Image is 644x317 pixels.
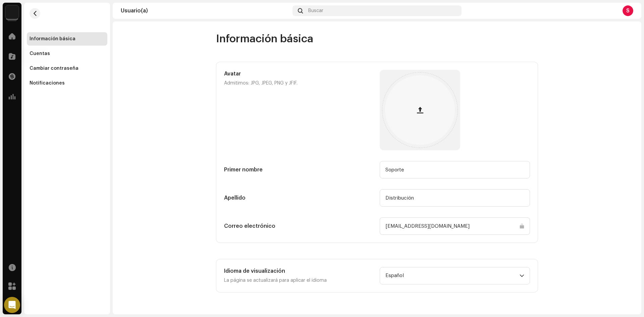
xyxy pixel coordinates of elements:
[30,81,65,86] div: Notificaciones
[623,5,633,16] div: S
[308,8,323,13] span: Buscar
[30,66,78,71] div: Cambiar contraseña
[5,5,19,19] img: 48257be4-38e1-423f-bf03-81300282f8d9
[385,267,520,284] span: Español
[224,79,374,87] p: Admitimos: JPG, JPEG, PNG y JFIF.
[380,189,530,207] input: Apellido
[30,51,50,56] div: Cuentas
[224,267,374,275] h5: Idioma de visualización
[27,62,107,75] re-m-nav-item: Cambiar contraseña
[520,267,524,284] div: dropdown trigger
[224,276,374,284] p: La página se actualizará para aplicar el idioma
[27,47,107,60] re-m-nav-item: Cuentas
[224,222,374,230] h5: Correo electrónico
[27,32,107,46] re-m-nav-item: Información básica
[121,8,290,13] div: Usuario(a)
[30,36,75,42] div: Información básica
[224,194,374,202] h5: Apellido
[380,217,530,235] input: Correo electrónico
[216,32,313,46] span: Información básica
[27,76,107,90] re-m-nav-item: Notificaciones
[224,166,374,174] h5: Primer nombre
[4,297,20,313] div: Open Intercom Messenger
[224,70,374,78] h5: Avatar
[380,161,530,178] input: Primer nombre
